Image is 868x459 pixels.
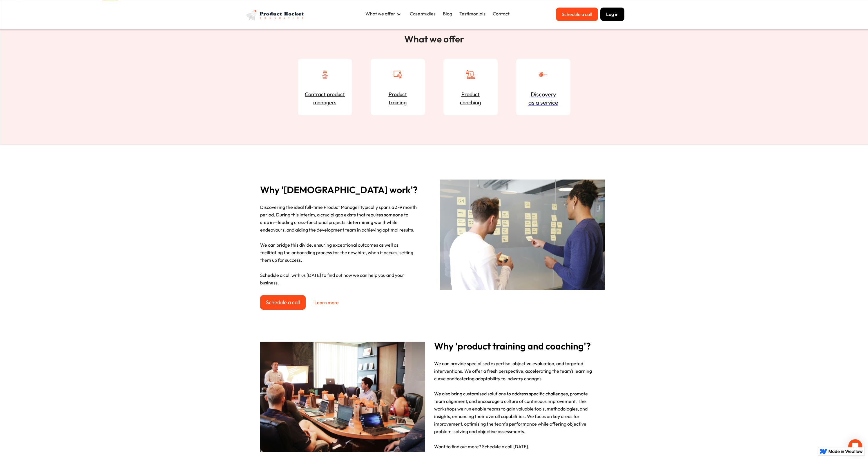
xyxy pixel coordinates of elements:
[298,34,570,44] h2: What we offer
[260,182,431,203] h2: Why '[DEMOGRAPHIC_DATA] work'?
[829,450,863,453] img: Made in Webflow
[556,8,598,21] a: Schedule a call
[244,8,307,23] a: home
[848,439,862,453] div: Open Intercom Messenger
[363,8,407,21] div: What we offer
[434,360,611,450] p: We can provide specialised expertise, objective evaluation, and targeted interventions. We offer ...
[304,90,346,107] strong: Contract product managers
[389,90,407,107] strong: Product training
[434,339,611,360] h2: Why 'product training and coaching'?
[365,10,395,17] div: What we offer
[440,8,455,20] a: Blog
[528,90,558,107] div: Discovery as a service
[308,295,345,310] a: Learn more
[407,8,438,20] a: Case studies
[456,8,488,20] a: Testimonials
[443,59,498,115] a: Productcoaching
[298,59,352,115] a: Contract product managers
[371,59,425,115] a: Producttraining
[260,203,431,286] p: Discovering the ideal full-time Product Manager typically spans a 3-9 month period. During this i...
[600,8,624,21] button: Log in
[460,90,481,107] strong: Product coaching
[490,8,512,20] a: Contact
[260,295,306,310] a: Schedule a call
[244,8,307,23] img: Product Rocket full light logo
[516,59,570,115] a: Discoveryas a service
